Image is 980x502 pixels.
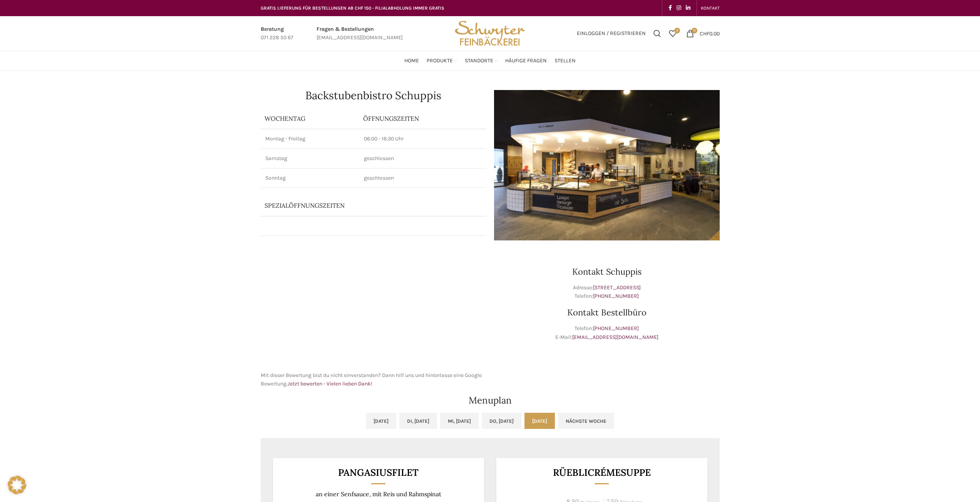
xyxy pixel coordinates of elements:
[404,57,419,65] span: Home
[650,26,665,41] a: Suchen
[593,284,641,291] a: [STREET_ADDRESS]
[700,30,709,37] span: CHF
[701,0,720,16] a: KONTAKT
[554,57,576,65] span: Stellen
[524,413,555,429] a: [DATE]
[261,371,486,389] p: Mit dieser Bewertung bist du nicht einverstanden? Dann hilf uns und hinterlasse eine Google Bewer...
[363,114,482,123] p: ÖFFNUNGSZEITEN
[494,267,720,276] h3: Kontakt Schuppis
[700,30,720,37] bdi: 0.00
[282,490,474,498] p: an einer Senfsauce, mit Reis und Rahmspinat
[265,155,355,162] p: Samstag
[593,325,639,332] a: [PHONE_NUMBER]
[465,57,493,65] span: Standorte
[288,380,372,387] a: Jetzt bewerten - Vielen lieben Dank!
[505,57,547,65] span: Häufige Fragen
[265,201,445,210] p: Spezialöffnungszeiten
[666,3,674,13] a: Facebook social link
[506,468,698,477] h3: Rüeblicrémesuppe
[465,53,498,68] a: Standorte
[257,53,724,68] div: Main navigation
[697,0,724,16] div: Secondary navigation
[366,413,396,429] a: [DATE]
[261,25,293,42] a: Infobox link
[494,324,720,342] p: Telefon: E-Mail:
[482,413,521,429] a: Do, [DATE]
[494,308,720,317] h3: Kontakt Bestellbüro
[701,5,720,11] span: KONTAKT
[399,413,437,429] a: Di, [DATE]
[261,248,486,364] iframe: schwyter schuppis
[682,26,724,41] a: 0 CHF0.00
[404,53,419,68] a: Home
[494,284,720,301] p: Adresse: Telefon:
[261,396,720,405] h2: Menuplan
[265,174,355,182] p: Sonntag
[572,334,658,340] a: [EMAIL_ADDRESS][DOMAIN_NAME]
[282,468,474,477] h3: Pangasiusfilet
[364,135,482,143] p: 06:00 - 16:30 Uhr
[440,413,479,429] a: Mi, [DATE]
[452,30,528,36] a: Site logo
[265,114,355,123] p: Wochentag
[558,413,614,429] a: Nächste Woche
[364,155,482,162] p: geschlossen
[573,26,650,41] a: Einloggen / Registrieren
[692,28,697,33] span: 0
[665,26,680,41] a: 0
[674,28,680,33] span: 0
[683,3,693,13] a: Linkedin social link
[452,16,528,51] img: Bäckerei Schwyter
[593,293,639,299] a: [PHONE_NUMBER]
[554,53,576,68] a: Stellen
[261,90,486,101] h1: Backstubenbistro Schuppis
[665,26,680,41] div: Meine Wunschliste
[577,31,646,36] span: Einloggen / Registrieren
[265,135,355,143] p: Montag - Freitag
[674,3,683,13] a: Instagram social link
[505,53,547,68] a: Häufige Fragen
[317,25,403,42] a: Infobox link
[261,5,444,11] span: GRATIS LIEFERUNG FÜR BESTELLUNGEN AB CHF 150 - FILIALABHOLUNG IMMER GRATIS
[427,53,457,68] a: Produkte
[427,57,453,65] span: Produkte
[364,174,482,182] p: geschlossen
